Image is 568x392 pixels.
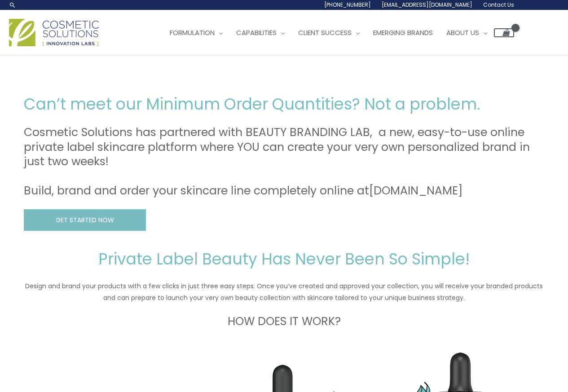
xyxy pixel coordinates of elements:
span: [PHONE_NUMBER] [324,1,371,9]
h3: HOW DOES IT WORK? [24,314,545,329]
h2: Private Label Beauty Has Never Been So Simple! [24,249,545,269]
span: About Us [446,28,479,37]
img: Cosmetic Solutions Logo [9,19,99,46]
h2: Can’t meet our Minimum Order Quantities? Not a problem. [24,94,545,115]
span: Formulation [170,28,215,37]
a: Client Success [291,19,366,46]
span: Client Success [298,28,352,37]
p: Design and brand your products with a few clicks in just three easy steps. Once you’ve created an... [24,280,545,304]
a: About Us [440,19,494,46]
nav: Site Navigation [156,19,514,46]
a: [DOMAIN_NAME] [369,183,463,198]
h3: Cosmetic Solutions has partnered with BEAUTY BRANDING LAB, a new, easy-to-use online private labe... [24,125,545,198]
a: Emerging Brands [366,19,440,46]
span: Capabilities [236,28,277,37]
a: Capabilities [229,19,291,46]
a: View Shopping Cart, empty [494,28,514,37]
a: GET STARTED NOW [24,209,146,231]
span: Contact Us [483,1,514,9]
a: Formulation [163,19,229,46]
a: Search icon link [9,1,16,9]
span: Emerging Brands [373,28,433,37]
span: [EMAIL_ADDRESS][DOMAIN_NAME] [382,1,472,9]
